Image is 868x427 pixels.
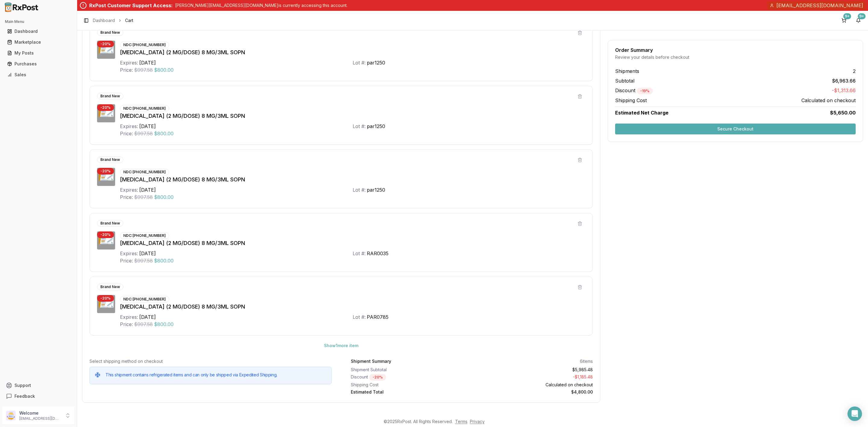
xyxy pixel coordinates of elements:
[353,313,366,321] div: Lot #:
[120,42,169,48] div: NDC: [PHONE_NUMBER]
[120,239,585,247] div: [MEDICAL_DATA] (2 MG/DOSE) 8 MG/3ML SOPN
[139,250,156,257] div: [DATE]
[615,48,856,52] div: Order Summary
[93,17,115,24] a: Dashboard
[97,41,115,59] img: Ozempic (2 MG/DOSE) 8 MG/3ML SOPN
[97,168,114,174] div: - 20 %
[97,220,123,227] div: Brand New
[139,123,156,130] div: [DATE]
[134,321,153,328] span: $997.58
[2,48,74,58] button: My Posts
[97,93,123,99] div: Brand New
[97,104,114,111] div: - 20 %
[105,372,326,378] h5: This shipment contains refrigerated items and can only be shipped via Expedited Shipping.
[120,321,133,328] div: Price:
[139,186,156,193] div: [DATE]
[832,77,856,84] span: $6,963.66
[7,61,70,67] div: Purchases
[369,374,386,381] div: - 20 %
[367,250,388,257] div: RAR0035
[858,13,866,19] div: 9+
[2,391,74,402] button: Feedback
[637,88,653,94] div: - 19 %
[615,124,856,134] button: Secure Checkout
[351,374,470,381] div: Discount
[853,68,856,75] span: 2
[97,295,115,313] img: Ozempic (2 MG/DOSE) 8 MG/3ML SOPN
[351,389,470,395] div: Estimated Total
[120,169,169,175] div: NDC: [PHONE_NUMBER]
[134,257,153,264] span: $997.58
[801,97,856,104] span: Calculated on checkout
[120,130,133,137] div: Price:
[97,284,123,290] div: Brand New
[615,68,639,75] span: Shipments
[89,2,173,9] div: RxPost Customer Support Access:
[139,313,156,321] div: [DATE]
[120,250,138,257] div: Expires:
[97,156,123,163] div: Brand New
[120,59,138,66] div: Expires:
[97,168,115,186] img: Ozempic (2 MG/DOSE) 8 MG/3ML SOPN
[474,389,593,395] div: $4,800.00
[839,16,849,25] button: 9+
[353,123,366,130] div: Lot #:
[154,257,174,264] span: $800.00
[6,411,16,420] img: User avatar
[615,77,634,84] span: Subtotal
[154,193,174,201] span: $800.00
[97,29,123,36] div: Brand New
[97,231,115,250] img: Ozempic (2 MG/DOSE) 8 MG/3ML SOPN
[7,39,70,45] div: Marketplace
[5,19,72,24] h2: Main Menu
[353,59,366,66] div: Lot #:
[367,123,385,130] div: par1250
[2,70,74,80] button: Sales
[134,130,153,137] span: $997.58
[832,87,856,94] span: -$1,313.66
[97,104,115,122] img: Ozempic (2 MG/DOSE) 8 MG/3ML SOPN
[139,59,156,66] div: [DATE]
[120,257,133,264] div: Price:
[474,367,593,373] div: $5,985.48
[7,28,70,34] div: Dashboard
[120,123,138,130] div: Expires:
[134,66,153,74] span: $997.58
[353,186,366,193] div: Lot #:
[367,59,385,66] div: par1250
[175,2,348,8] p: [PERSON_NAME][EMAIL_ADDRESS][DOMAIN_NAME] is currently accessing this account.
[2,2,41,12] img: RxPost Logo
[125,17,133,24] span: Cart
[7,50,70,56] div: My Posts
[830,109,856,116] span: $5,650.00
[615,54,856,60] div: Review your details before checkout
[351,367,470,373] div: Shipment Subtotal
[120,66,133,74] div: Price:
[120,193,133,201] div: Price:
[455,419,467,424] a: Terms
[580,358,593,364] div: 6 items
[154,130,174,137] span: $800.00
[776,2,863,9] span: [EMAIL_ADDRESS][DOMAIN_NAME]
[5,69,72,80] a: Sales
[854,16,863,25] button: 9+
[97,41,114,47] div: - 20 %
[848,407,862,421] div: Open Intercom Messenger
[120,105,169,112] div: NDC: [PHONE_NUMBER]
[120,232,169,239] div: NDC: [PHONE_NUMBER]
[470,419,485,424] a: Privacy
[120,186,138,193] div: Expires:
[367,313,388,321] div: PAR0785
[615,97,647,104] span: Shipping Cost
[120,303,585,311] div: [MEDICAL_DATA] (2 MG/DOSE) 8 MG/3ML SOPN
[120,296,169,303] div: NDC: [PHONE_NUMBER]
[154,66,174,74] span: $800.00
[5,58,72,69] a: Purchases
[19,416,61,421] p: [EMAIL_ADDRESS][DOMAIN_NAME]
[93,17,133,24] nav: breadcrumb
[474,374,593,381] div: - $1,185.48
[351,358,391,364] div: Shipment Summary
[615,87,653,93] span: Discount
[2,27,74,36] button: Dashboard
[97,231,114,238] div: - 20 %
